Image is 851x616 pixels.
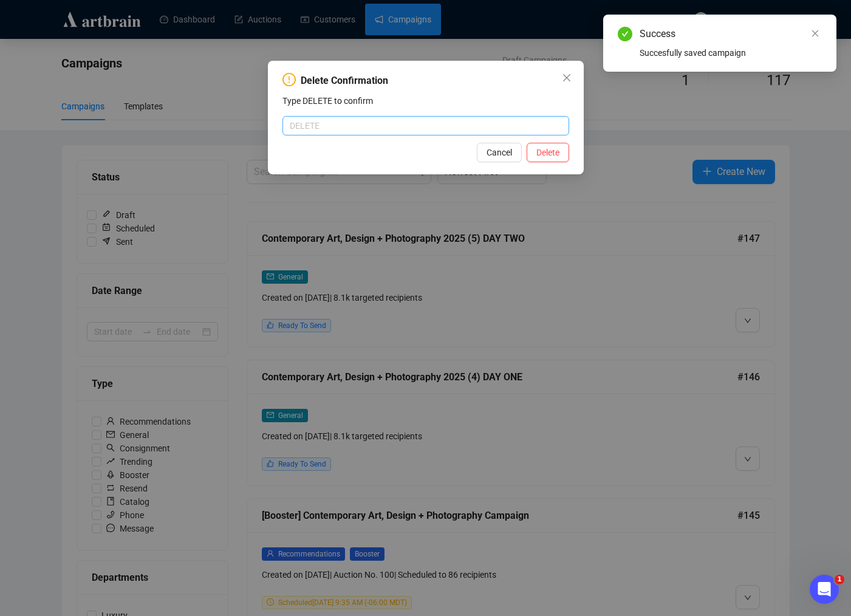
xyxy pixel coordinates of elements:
[562,73,572,83] span: close
[811,29,819,38] span: close
[640,46,822,60] div: Succesfully saved campaign
[282,116,569,135] input: DELETE
[640,27,822,41] div: Success
[301,74,388,88] div: Delete Confirmation
[810,575,839,604] iframe: Intercom live chat
[557,68,576,87] button: Close
[618,27,632,41] span: check-circle
[835,575,844,584] span: 1
[282,94,569,108] p: Type DELETE to confirm
[487,146,512,159] span: Cancel
[527,143,569,162] button: Delete
[808,27,822,40] a: Close
[282,73,296,87] span: exclamation-circle
[536,146,559,159] span: Delete
[477,143,522,162] button: Cancel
